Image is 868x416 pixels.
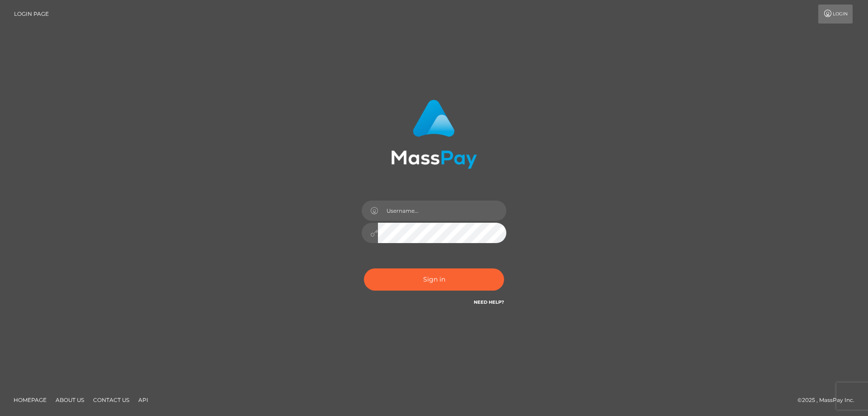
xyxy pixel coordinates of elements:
a: Login [818,5,853,24]
button: Sign in [364,268,504,291]
input: Username... [378,201,506,221]
a: Login Page [14,5,49,24]
a: Homepage [10,393,50,407]
img: MassPay Login [391,100,477,169]
a: Need Help? [474,299,504,305]
a: API [135,393,152,407]
a: Contact Us [90,393,133,407]
a: About Us [52,393,88,407]
div: © 2025 , MassPay Inc. [797,395,861,405]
